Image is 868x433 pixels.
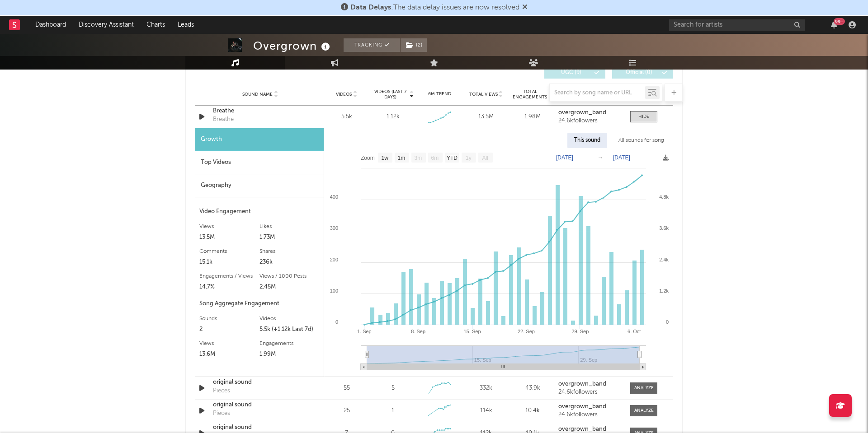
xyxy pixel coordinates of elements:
button: Official(0) [612,67,673,79]
span: Data Delays [350,4,391,11]
span: Dismiss [522,4,528,11]
div: Pieces [213,409,230,418]
strong: overgrown_band [558,110,606,116]
text: 29. Sep [571,329,589,334]
a: Discovery Assistant [72,16,140,34]
text: 300 [330,225,338,231]
div: Pieces [213,386,230,396]
div: 332k [465,384,507,393]
a: overgrown_band [558,426,621,433]
div: Song Aggregate Engagement [199,298,319,309]
span: : The data delay issues are now resolved [350,4,519,11]
div: 43.9k [512,384,554,393]
div: Views [199,221,259,232]
button: (2) [401,38,427,52]
div: 24.6k followers [558,118,621,124]
div: Breathe [213,115,234,124]
a: overgrown_band [558,110,621,116]
div: Shares [259,246,320,257]
text: 1y [466,155,472,161]
div: Sounds [199,313,259,324]
div: 5.5k (+1.12k Last 7d) [259,324,320,335]
div: 10.4k [512,406,554,415]
div: All sounds for song [612,133,671,148]
div: Views [199,338,259,349]
button: Tracking [344,38,400,52]
strong: overgrown_band [558,381,606,387]
div: 1 [392,406,394,415]
div: 5.5k [325,112,368,121]
strong: overgrown_band [558,404,606,410]
a: overgrown_band [558,381,621,387]
div: Comments [199,246,259,257]
div: 114k [465,406,507,415]
div: 2 [199,324,259,335]
text: → [598,154,603,161]
text: 6m [431,155,439,161]
div: 55 [325,384,368,393]
div: 1.73M [259,232,320,243]
button: UGC(9) [544,67,605,79]
text: 400 [330,194,338,200]
text: [DATE] [556,154,573,161]
a: Charts [140,16,171,34]
button: 99+ [831,21,837,28]
a: original sound [213,400,307,410]
a: overgrown_band [558,404,621,410]
div: 236k [259,257,320,268]
div: 15.1k [199,257,259,268]
span: UGC ( 9 ) [550,70,592,75]
text: 0 [335,319,338,325]
div: 13.5M [199,232,259,243]
text: YTD [447,155,458,161]
div: 1.99M [259,349,320,360]
a: original sound [213,423,307,432]
text: 1w [382,155,389,161]
div: 24.6k followers [558,389,621,396]
div: 13.5M [465,112,507,121]
text: 1. Sep [357,329,372,334]
text: 200 [330,257,338,262]
text: 8. Sep [411,329,425,334]
div: 2.45M [259,282,320,293]
text: 3m [415,155,422,161]
text: All [482,155,488,161]
div: 1.12k [387,112,400,121]
input: Search for artists [669,19,805,31]
text: 3.6k [659,225,669,231]
div: Geography [195,174,324,197]
strong: overgrown_band [558,426,606,432]
a: Leads [171,16,200,34]
text: 1.2k [659,288,669,293]
text: [DATE] [613,154,630,161]
div: Videos [259,313,320,324]
text: Zoom [361,155,375,161]
text: 4.8k [659,194,669,200]
a: Breathe [213,107,307,116]
div: 99 + [834,18,845,25]
a: original sound [213,378,307,387]
div: Engagements [259,338,320,349]
div: Views / 1000 Posts [259,271,320,282]
div: 24.6k followers [558,412,621,418]
div: Video Engagement [199,206,319,217]
text: 15. Sep [464,329,481,334]
div: 14.7% [199,282,259,293]
div: Top Videos [195,151,324,174]
a: Dashboard [29,16,72,34]
div: Engagements / Views [199,271,259,282]
input: Search by song name or URL [550,89,645,97]
text: 100 [330,288,338,293]
div: 13.6M [199,349,259,360]
text: 1m [398,155,406,161]
div: Overgrown [253,38,332,53]
div: 1.98M [512,112,554,121]
text: 2.4k [659,257,669,262]
text: 0 [666,319,669,325]
div: 5 [392,384,395,393]
text: 6. Oct [627,329,641,334]
span: Official ( 0 ) [618,70,660,75]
